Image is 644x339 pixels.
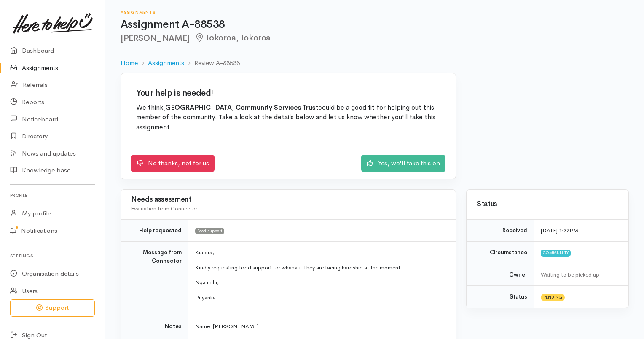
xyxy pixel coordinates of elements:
nav: breadcrumb [121,53,629,73]
b: [GEOGRAPHIC_DATA] Community Services Trust [163,103,318,112]
td: Owner [467,264,534,286]
span: Tokoroa, Tokoroa [195,32,271,43]
span: Evaluation from Connector [131,205,197,212]
span: Food support [195,228,224,234]
h2: [PERSON_NAME] [121,33,629,43]
p: Nga mihi, [195,278,445,287]
span: Pending [541,294,565,301]
p: Kia ora, [195,248,445,257]
p: Name: [PERSON_NAME] [195,322,445,331]
h3: Needs assessment [131,196,445,204]
button: Support [10,299,95,317]
h1: Assignment A-88538 [121,19,629,31]
a: Yes, we'll take this on [361,155,445,172]
td: Received [467,219,534,242]
h2: Your help is needed! [136,89,440,98]
time: [DATE] 1:32PM [541,227,578,234]
div: Waiting to be picked up [541,271,618,279]
a: Assignments [148,58,184,68]
h6: Profile [10,190,95,201]
a: Home [121,58,138,68]
p: We think could be a good fit for helping out this member of the community. Take a look at the det... [136,103,440,133]
td: Message from Connector [121,242,188,315]
span: Community [541,250,571,256]
p: Priyanka [195,293,445,302]
p: Kindly requesting food support for whanau. They are facing hardship at the moment. [195,264,445,272]
h3: Status [477,200,618,208]
h6: Settings [10,250,95,261]
a: No thanks, not for us [131,155,215,172]
li: Review A-88538 [184,58,240,68]
td: Help requested [121,219,188,242]
td: Circumstance [467,242,534,264]
h6: Assignments [121,10,629,15]
td: Status [467,286,534,308]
